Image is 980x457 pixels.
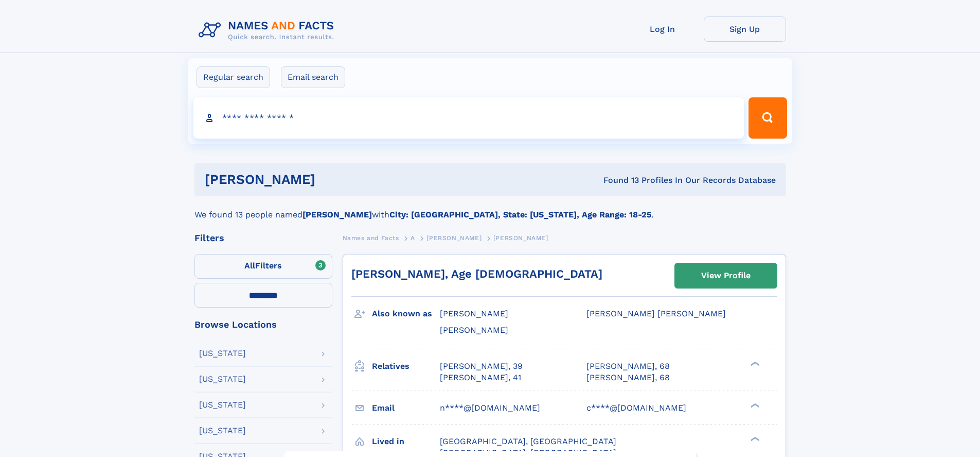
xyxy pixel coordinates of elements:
[389,210,651,219] b: City: [GEOGRAPHIC_DATA], State: [US_STATE], Age Range: 18-25
[440,361,523,372] a: [PERSON_NAME], 39
[372,358,440,375] h3: Relatives
[586,309,726,318] span: [PERSON_NAME] [PERSON_NAME]
[194,320,332,329] div: Browse Locations
[372,305,440,323] h3: Also known as
[199,427,246,435] div: [US_STATE]
[343,231,399,244] a: Names and Facts
[493,234,548,242] span: [PERSON_NAME]
[372,433,440,450] h3: Lived in
[459,175,776,186] div: Found 13 Profiles In Our Records Database
[194,233,332,243] div: Filters
[440,372,521,383] a: [PERSON_NAME], 41
[701,264,751,287] div: View Profile
[194,196,786,221] div: We found 13 people named with .
[749,97,787,139] button: Search Button
[748,435,760,442] div: ❯
[621,16,704,42] a: Log In
[748,360,760,367] div: ❯
[194,16,343,44] img: Logo Names and Facts
[199,401,246,409] div: [US_STATE]
[704,16,786,42] a: Sign Up
[586,372,670,383] a: [PERSON_NAME], 68
[748,402,760,409] div: ❯
[440,309,508,318] span: [PERSON_NAME]
[426,234,482,242] span: [PERSON_NAME]
[440,325,508,335] span: [PERSON_NAME]
[351,267,602,280] a: [PERSON_NAME], Age [DEMOGRAPHIC_DATA]
[302,210,372,219] b: [PERSON_NAME]
[244,261,255,270] span: All
[205,173,459,186] h1: [PERSON_NAME]
[426,231,482,244] a: [PERSON_NAME]
[675,263,777,288] a: View Profile
[281,66,345,88] label: Email search
[411,234,415,242] span: A
[194,254,332,279] label: Filters
[440,436,616,446] span: [GEOGRAPHIC_DATA], [GEOGRAPHIC_DATA]
[199,349,246,358] div: [US_STATE]
[586,361,670,372] a: [PERSON_NAME], 68
[411,231,415,244] a: A
[372,399,440,417] h3: Email
[197,66,270,88] label: Regular search
[193,97,744,139] input: search input
[199,375,246,383] div: [US_STATE]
